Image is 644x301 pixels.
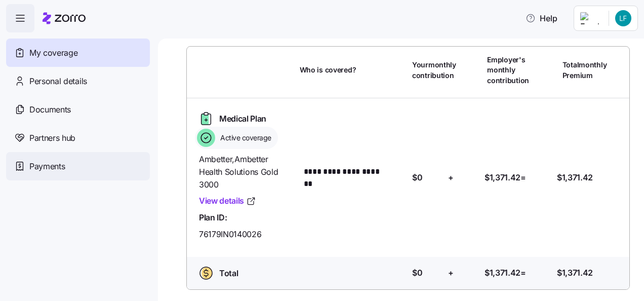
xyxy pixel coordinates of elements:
[485,171,520,184] span: $1,371.42
[412,267,422,279] span: $0
[520,171,526,184] span: =
[517,8,566,28] button: Help
[6,95,150,124] a: Documents
[29,75,87,88] span: Personal details
[557,267,593,279] span: $1,371.42
[29,160,65,173] span: Payments
[219,267,238,280] span: Total
[557,171,593,184] span: $1,371.42
[199,211,227,224] span: Plan ID:
[580,12,600,24] img: Employer logo
[199,228,262,241] span: 76179IN0140026
[300,65,356,75] span: Who is covered?
[29,103,71,116] span: Documents
[448,171,454,184] span: +
[526,12,557,24] span: Help
[485,267,520,279] span: $1,371.42
[6,39,150,67] a: My coverage
[562,60,607,81] span: Total monthly Premium
[412,171,422,184] span: $0
[219,112,266,125] span: Medical Plan
[199,195,256,207] a: View details
[6,152,150,180] a: Payments
[448,267,454,279] span: +
[29,132,75,144] span: Partners hub
[615,10,631,26] img: 26ab7ebee708a901cfd34e7f4ace8b36
[6,124,150,152] a: Partners hub
[520,267,526,279] span: =
[487,55,529,86] span: Employer's monthly contribution
[217,133,271,143] span: Active coverage
[199,153,292,191] span: Ambetter , Ambetter Health Solutions Gold 3000
[6,67,150,95] a: Personal details
[29,47,77,59] span: My coverage
[412,60,456,81] span: Your monthly contribution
